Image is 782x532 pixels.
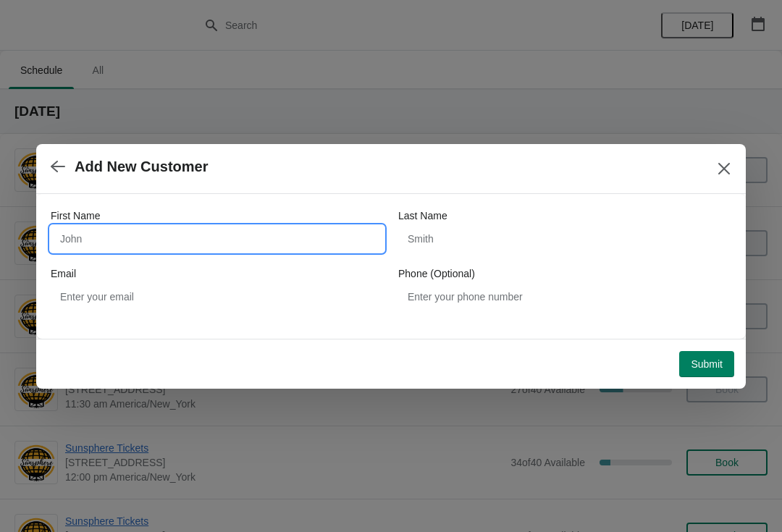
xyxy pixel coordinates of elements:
input: John [51,226,384,252]
input: Smith [398,226,731,252]
label: First Name [51,208,100,223]
input: Enter your phone number [398,284,731,310]
label: Last Name [398,208,447,223]
h2: Add New Customer [75,159,208,175]
button: Close [711,156,737,182]
span: Submit [691,358,723,370]
label: Email [51,266,76,281]
button: Submit [679,351,734,377]
input: Enter your email [51,284,384,310]
label: Phone (Optional) [398,266,475,281]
